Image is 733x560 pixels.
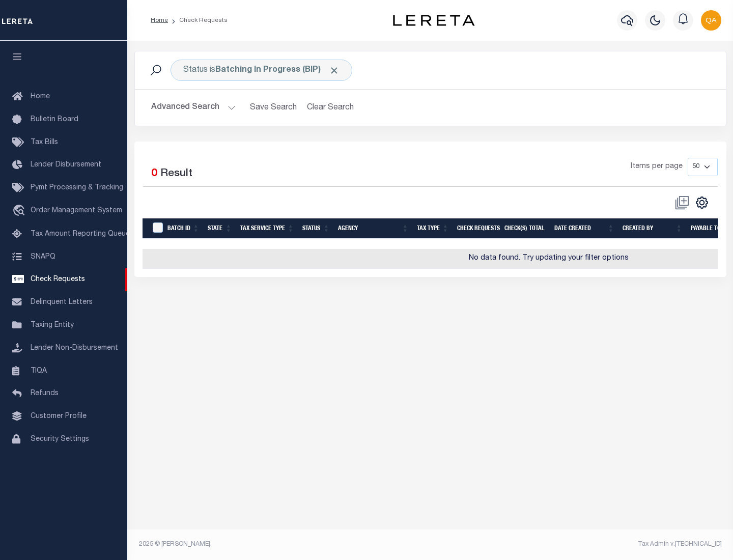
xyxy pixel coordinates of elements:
th: Status: activate to sort column ascending [298,218,334,239]
button: Clear Search [303,98,358,118]
span: Items per page [631,161,683,173]
b: Batching In Progress (BIP) [215,66,340,74]
button: Advanced Search [151,98,236,118]
div: Status is [171,60,352,81]
span: Customer Profile [31,413,87,420]
span: Taxing Entity [31,322,74,329]
span: Tax Amount Reporting Queue [31,231,130,238]
th: Check Requests [453,218,500,239]
div: 2025 © [PERSON_NAME]. [131,540,431,549]
th: Date Created: activate to sort column ascending [550,218,618,239]
span: Bulletin Board [31,116,78,123]
span: SNAPQ [31,253,55,260]
div: Tax Admin v.[TECHNICAL_ID] [438,540,722,549]
button: Save Search [244,98,303,118]
li: Check Requests [168,16,228,25]
img: logo-dark.svg [393,15,474,26]
th: Created By: activate to sort column ascending [618,218,687,239]
span: Home [31,93,50,100]
th: Check(s) Total [500,218,550,239]
span: Lender Non-Disbursement [31,345,118,352]
th: Agency: activate to sort column ascending [334,218,413,239]
th: State: activate to sort column ascending [204,218,236,239]
span: TIQA [31,367,47,374]
i: travel_explore [12,205,29,218]
span: Delinquent Letters [31,299,93,306]
span: Pymt Processing & Tracking [31,184,123,191]
span: Tax Bills [31,139,58,146]
span: 0 [151,169,157,179]
span: Order Management System [31,207,122,214]
label: Result [160,166,192,182]
img: svg+xml;base64,PHN2ZyB4bWxucz0iaHR0cDovL3d3dy53My5vcmcvMjAwMC9zdmciIHBvaW50ZXItZXZlbnRzPSJub25lIi... [701,10,721,31]
a: Home [151,17,168,23]
th: Tax Type: activate to sort column ascending [413,218,453,239]
span: Lender Disbursement [31,161,101,169]
span: Click to Remove [329,65,340,76]
span: Refunds [31,390,59,397]
span: Check Requests [31,276,85,283]
th: Batch Id: activate to sort column ascending [163,218,204,239]
span: Security Settings [31,436,89,443]
th: Tax Service Type: activate to sort column ascending [236,218,298,239]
